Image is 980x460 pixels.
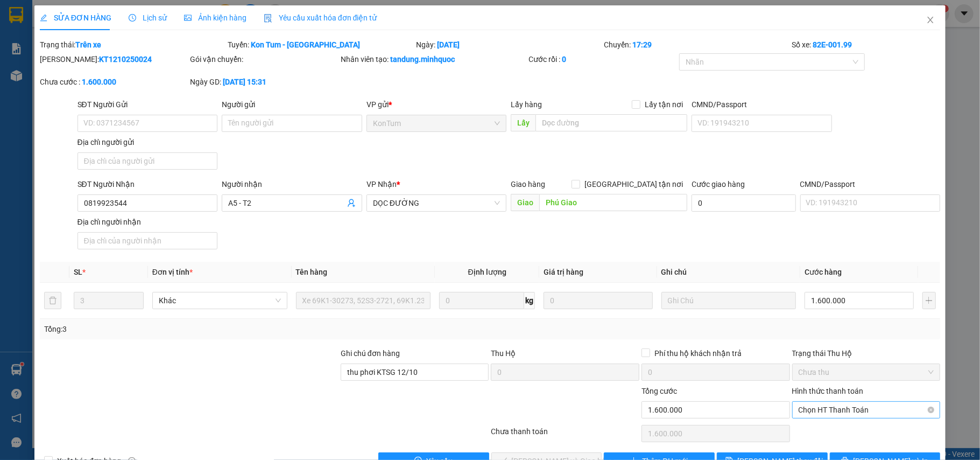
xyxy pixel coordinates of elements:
div: Gói vận chuyển: [190,53,339,65]
div: SĐT Người Gửi [77,99,218,110]
input: Dọc đường [535,114,687,131]
span: VP Nhận [366,180,397,189]
span: Đơn vị tính [152,268,193,276]
span: Khác [159,292,281,309]
div: CMND/Passport [692,99,832,110]
span: clock-circle [129,14,136,22]
span: close-circle [928,407,934,413]
th: Ghi chú [657,262,801,283]
span: Tổng cước [641,387,677,395]
img: icon [264,14,272,23]
b: 1.600.000 [82,78,116,86]
div: Nhân viên tạo: [341,53,526,65]
span: Lấy [511,114,535,131]
b: 82E-001.99 [813,40,852,49]
b: 0 [562,55,566,64]
span: Tên hàng [296,268,328,276]
div: Chưa thanh toán [490,426,640,444]
div: [PERSON_NAME]: [40,53,188,65]
span: SL [74,268,82,276]
div: Tổng: 3 [44,323,379,335]
span: Cước hàng [805,268,842,276]
div: Người nhận [222,178,362,190]
span: Lấy hàng [511,100,542,109]
span: close [926,16,935,24]
b: Kon Tum - [GEOGRAPHIC_DATA] [251,40,360,49]
div: Chưa cước : [40,76,188,88]
span: Định lượng [468,268,506,276]
b: 17:29 [632,40,652,49]
button: Close [915,5,946,36]
input: Địa chỉ của người gửi [77,152,218,170]
input: Dọc đường [539,194,687,211]
b: [DATE] 15:31 [223,78,266,86]
b: KT1210250024 [99,55,152,64]
input: Ghi chú đơn hàng [341,364,489,381]
div: Số xe: [791,39,942,51]
b: [DATE] [437,40,460,49]
div: Ngày: [415,39,603,51]
span: kg [524,292,535,309]
span: SỬA ĐƠN HÀNG [40,13,111,22]
span: picture [184,14,192,22]
div: Chuyến: [603,39,791,51]
div: Địa chỉ người gửi [77,136,218,148]
span: Yêu cầu xuất hóa đơn điện tử [264,13,377,22]
label: Cước giao hàng [692,180,745,189]
span: Giao hàng [511,180,545,189]
span: Giao [511,194,539,211]
label: Hình thức thanh toán [792,387,864,395]
div: Địa chỉ người nhận [77,216,218,228]
div: CMND/Passport [800,178,941,190]
input: 0 [544,292,652,309]
b: Trên xe [75,40,101,49]
span: Lấy tận nơi [640,99,687,110]
div: Trạng thái: [39,39,227,51]
b: tandung.minhquoc [390,55,455,64]
input: VD: Bàn, Ghế [296,292,431,309]
span: Lịch sử [129,13,167,22]
button: delete [44,292,61,309]
input: Địa chỉ của người nhận [77,232,218,249]
span: Chọn HT Thanh Toán [799,402,934,418]
input: Cước giao hàng [692,194,795,212]
span: Chưa thu [799,364,934,380]
span: edit [40,14,47,22]
span: user-add [347,199,356,207]
div: VP gửi [366,99,507,110]
span: DỌC ĐƯỜNG [373,195,500,211]
div: Tuyến: [227,39,414,51]
div: Cước rồi : [528,53,677,65]
button: plus [922,292,936,309]
input: Ghi Chú [661,292,796,309]
span: [GEOGRAPHIC_DATA] tận nơi [580,178,687,190]
span: Giá trị hàng [544,268,583,276]
label: Ghi chú đơn hàng [341,349,400,358]
div: Người gửi [222,99,362,110]
div: Ngày GD: [190,76,339,88]
div: SĐT Người Nhận [77,178,218,190]
div: Trạng thái Thu Hộ [792,347,941,359]
span: Thu Hộ [491,349,516,358]
span: Phí thu hộ khách nhận trả [650,347,746,359]
span: Ảnh kiện hàng [184,13,246,22]
span: KonTum [373,115,500,131]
